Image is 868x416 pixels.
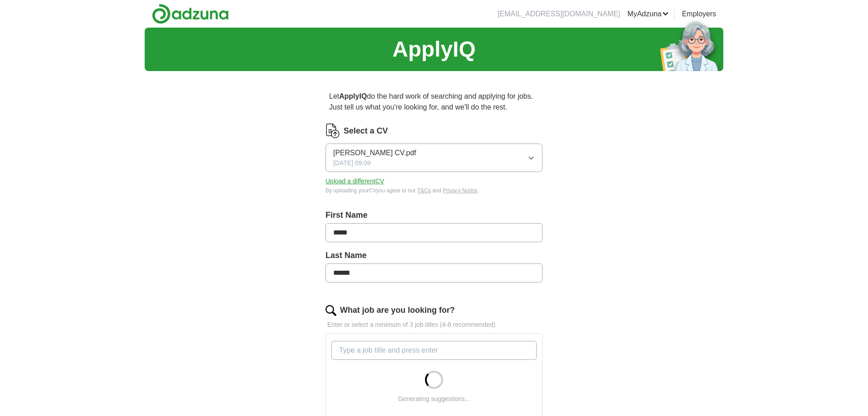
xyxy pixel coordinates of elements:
img: search.png [325,305,336,316]
div: Generating suggestions... [398,394,470,404]
a: Privacy Notice [443,187,478,194]
strong: ApplyIQ [339,92,367,100]
span: [PERSON_NAME] CV.pdf [333,148,416,158]
label: Last Name [325,249,542,262]
p: Enter or select a minimum of 3 job titles (4-8 recommended) [325,320,542,330]
label: First Name [325,209,542,221]
a: Employers [682,9,716,19]
img: CV Icon [325,124,340,138]
p: Let do the hard work of searching and applying for jobs. Just tell us what you're looking for, an... [325,87,542,116]
h1: ApplyIQ [392,33,476,66]
input: Type a job title and press enter [331,341,537,360]
img: Adzuna logo [152,4,229,24]
div: By uploading your CV you agree to our and . [325,186,542,195]
span: [DATE] 09:09 [333,158,371,168]
li: [EMAIL_ADDRESS][DOMAIN_NAME] [498,9,620,19]
a: MyAdzuna [627,9,669,19]
label: What job are you looking for? [340,304,455,316]
a: T&Cs [417,187,431,194]
label: Select a CV [344,125,388,137]
button: Upload a differentCV [325,177,384,186]
button: [PERSON_NAME] CV.pdf[DATE] 09:09 [325,143,542,172]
